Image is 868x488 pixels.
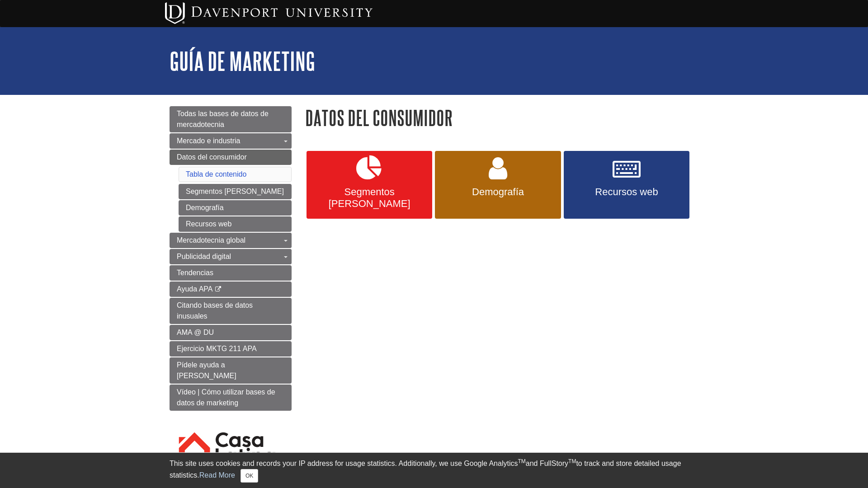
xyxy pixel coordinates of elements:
[305,106,698,129] h1: Datos del consumidor
[170,233,292,248] a: Mercadotecnia global
[442,186,554,198] span: Demografía
[568,458,576,465] sup: TM
[177,269,213,277] span: Tendencias
[199,471,235,479] a: Read More
[179,184,292,199] a: Segmentos [PERSON_NAME]
[170,325,292,340] a: AMA @ DU
[214,286,222,292] i: This link opens in a new window
[177,285,212,293] span: Ayuda APA
[177,388,275,407] span: Vídeo | Cómo utilizar bases de datos de marketing
[170,133,292,149] a: Mercado e industria
[179,216,292,232] a: Recursos web
[170,249,292,264] a: Publicidad digital
[518,458,525,465] sup: TM
[177,328,214,336] span: AMA @ DU
[170,385,292,411] a: Vídeo | Cómo utilizar bases de datos de marketing
[186,170,246,178] a: Tabla de contenido
[241,469,258,483] button: Close
[177,153,247,161] span: Datos del consumidor
[170,458,698,483] div: This site uses cookies and records your IP address for usage statistics. Additionally, we use Goo...
[313,186,425,210] span: Segmentos [PERSON_NAME]
[170,150,292,165] a: Datos del consumidor
[177,110,269,128] span: Todas las bases de datos de mercadotecnia
[170,265,292,281] a: Tendencias
[571,186,683,198] span: Recursos web
[177,361,236,380] span: Pídele ayuda a [PERSON_NAME]
[170,357,292,384] a: Pídele ayuda a [PERSON_NAME]
[177,253,231,260] span: Publicidad digital
[435,151,561,219] a: Demografía
[179,200,292,216] a: Demografía
[170,282,292,297] a: Ayuda APA
[170,341,292,357] a: Ejercicio MKTG 211 APA
[177,236,245,244] span: Mercadotecnia global
[170,106,292,132] a: Todas las bases de datos de mercadotecnia
[177,345,257,352] span: Ejercicio MKTG 211 APA
[165,2,373,24] img: Davenport University
[564,151,689,219] a: Recursos web
[170,47,315,75] a: Guía de Marketing
[307,151,432,219] a: Segmentos [PERSON_NAME]
[177,301,253,320] span: Citando bases de datos inusuales
[177,137,241,145] span: Mercado e industria
[170,298,292,324] a: Citando bases de datos inusuales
